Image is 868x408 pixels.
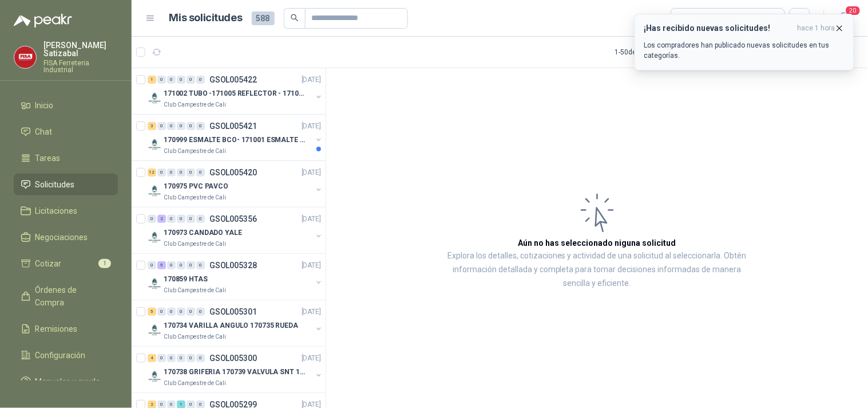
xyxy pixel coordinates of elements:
[148,212,323,249] a: 0 2 0 0 0 0 GSOL005356[DATE] Company Logo170973 CANDADO YALEClub Campestre de Cali
[187,261,195,269] div: 0
[157,168,166,176] div: 0
[187,122,195,130] div: 0
[43,60,118,73] p: FISA Ferreteria Industrial
[35,231,88,244] span: Negociaciones
[441,249,754,291] p: Explora los detalles, cotizaciones y actividad de una solicitud al seleccionarla. Obtén informaci...
[209,215,257,223] p: GSOL005356
[14,253,118,274] a: Cotizar1
[209,261,257,269] p: GSOL005328
[196,168,205,176] div: 0
[302,74,321,85] p: [DATE]
[291,14,299,22] span: search
[302,307,321,317] p: [DATE]
[14,174,118,195] a: Solicitudes
[164,147,226,156] p: Club Campestre de Cali
[148,166,323,202] a: 12 0 0 0 0 0 GSOL005420[DATE] Company Logo170975 PVC PAVCOClub Campestre de Cali
[169,10,243,26] h1: Mis solicitudes
[177,76,185,84] div: 0
[14,279,118,313] a: Órdenes de Compra
[148,261,156,269] div: 0
[834,8,854,29] button: 20
[615,43,685,61] div: 1 - 50 de 181
[148,370,161,383] img: Company Logo
[14,371,118,393] a: Manuales y ayuda
[167,354,176,362] div: 0
[14,14,72,28] img: Logo peakr
[148,323,161,337] img: Company Logo
[187,76,195,84] div: 0
[35,178,75,191] span: Solicitudes
[167,215,176,223] div: 0
[35,152,61,164] span: Tareas
[252,11,275,25] span: 588
[164,332,226,342] p: Club Campestre de Cali
[157,261,166,269] div: 5
[14,46,36,68] img: Company Logo
[164,274,208,285] p: 170859 HTAS
[167,168,176,176] div: 0
[14,226,118,248] a: Negociaciones
[14,121,118,143] a: Chat
[148,91,161,105] img: Company Logo
[35,284,107,309] span: Órdenes de Compra
[148,119,323,156] a: 3 0 0 0 0 0 GSOL005421[DATE] Company Logo170999 ESMALTE BCO- 171001 ESMALTE GRISClub Campestre de...
[14,95,118,116] a: Inicio
[14,344,118,366] a: Configuración
[518,237,676,249] h3: Aún no has seleccionado niguna solicitud
[196,308,205,316] div: 0
[164,286,226,295] p: Club Campestre de Cali
[43,41,118,57] p: [PERSON_NAME] Satizabal
[157,122,166,130] div: 0
[157,354,166,362] div: 0
[148,354,156,362] div: 4
[164,227,242,238] p: 170973 CANDADO YALE
[14,200,118,222] a: Licitaciones
[164,367,306,378] p: 170738 GRIFERIA 170739 VALVULA SNT 170742 VALVULA
[845,5,861,16] span: 20
[148,122,156,130] div: 3
[196,76,205,84] div: 0
[35,205,78,217] span: Licitaciones
[798,23,835,33] span: hace 1 hora
[209,308,257,316] p: GSOL005301
[164,135,306,146] p: 170999 ESMALTE BCO- 171001 ESMALTE GRIS
[635,14,854,70] button: ¡Has recibido nuevas solicitudes!hace 1 hora Los compradores han publicado nuevas solicitudes en ...
[148,168,156,176] div: 12
[148,230,161,244] img: Company Logo
[302,260,321,271] p: [DATE]
[14,318,118,340] a: Remisiones
[164,320,298,331] p: 170734 VARILLA ANGULO 170735 RUEDA
[177,168,185,176] div: 0
[148,138,161,151] img: Company Logo
[148,351,323,388] a: 4 0 0 0 0 0 GSOL005300[DATE] Company Logo170738 GRIFERIA 170739 VALVULA SNT 170742 VALVULAClub Ca...
[167,261,176,269] div: 0
[187,168,195,176] div: 0
[164,100,226,109] p: Club Campestre de Cali
[148,277,161,291] img: Company Logo
[196,354,205,362] div: 0
[164,240,226,249] p: Club Campestre de Cali
[644,40,845,61] p: Los compradores han publicado nuevas solicitudes en tus categorías.
[196,122,205,130] div: 0
[209,168,257,176] p: GSOL005420
[177,308,185,316] div: 0
[148,258,323,295] a: 0 5 0 0 0 0 GSOL005328[DATE] Company Logo170859 HTASClub Campestre de Cali
[196,215,205,223] div: 0
[164,181,228,192] p: 170975 PVC PAVCO
[302,214,321,225] p: [DATE]
[196,261,205,269] div: 0
[302,121,321,132] p: [DATE]
[167,122,176,130] div: 0
[35,99,54,112] span: Inicio
[148,215,156,223] div: 0
[678,12,702,25] div: Todas
[209,354,257,362] p: GSOL005300
[644,23,793,33] h3: ¡Has recibido nuevas solicitudes!
[148,305,323,342] a: 5 0 0 0 0 0 GSOL005301[DATE] Company Logo170734 VARILLA ANGULO 170735 RUEDAClub Campestre de Cali
[164,193,226,202] p: Club Campestre de Cali
[164,88,306,99] p: 171002 TUBO -171005 REFLECTOR - 171007 PANEL
[148,73,323,109] a: 1 0 0 0 0 0 GSOL005422[DATE] Company Logo171002 TUBO -171005 REFLECTOR - 171007 PANELClub Campest...
[177,215,185,223] div: 0
[148,184,161,198] img: Company Logo
[35,349,86,362] span: Configuración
